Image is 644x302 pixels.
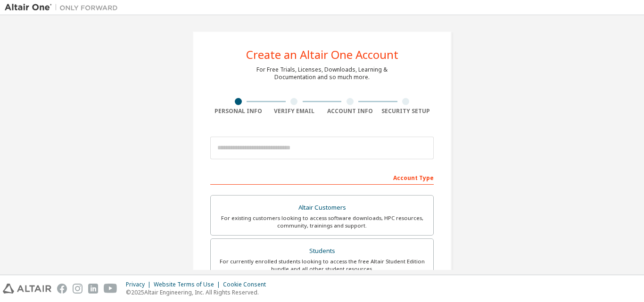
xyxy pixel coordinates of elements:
div: Personal Info [210,107,266,115]
div: Students [216,245,428,258]
img: instagram.svg [73,284,83,294]
img: altair_logo.svg [3,284,51,294]
div: For currently enrolled students looking to access the free Altair Student Edition bundle and all ... [216,258,428,273]
div: Website Terms of Use [154,281,223,288]
div: Create an Altair One Account [246,49,398,60]
div: Cookie Consent [223,281,272,288]
img: Altair One [5,3,123,12]
p: © 2025 Altair Engineering, Inc. All Rights Reserved. [126,288,272,296]
div: Account Type [210,170,434,185]
div: For Free Trials, Licenses, Downloads, Learning & Documentation and so much more. [256,66,388,81]
img: linkedin.svg [88,284,98,294]
img: facebook.svg [57,284,67,294]
div: For existing customers looking to access software downloads, HPC resources, community, trainings ... [216,214,428,229]
img: youtube.svg [104,284,117,294]
div: Altair Customers [216,201,428,214]
div: Security Setup [378,107,434,115]
div: Privacy [126,281,154,288]
div: Verify Email [266,107,322,115]
div: Account Info [322,107,378,115]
